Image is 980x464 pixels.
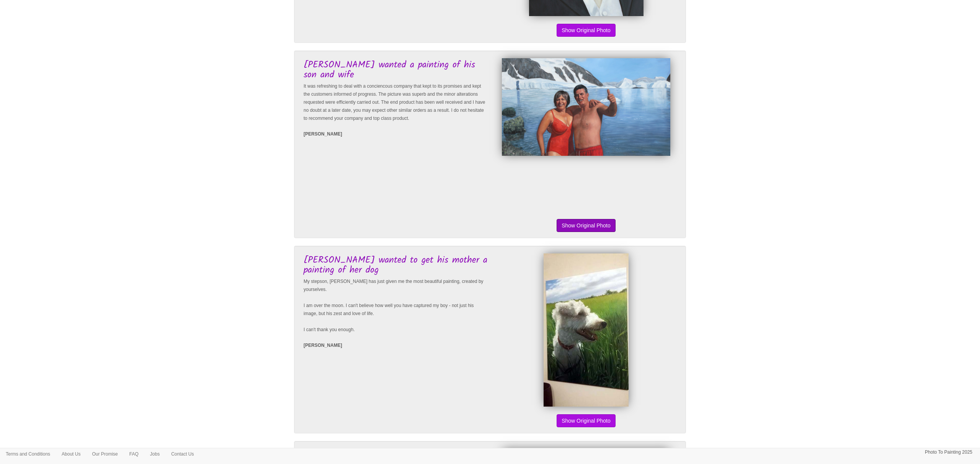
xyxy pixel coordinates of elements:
[304,255,488,276] h3: [PERSON_NAME] wanted to get his mother a painting of her dog
[304,60,488,80] h3: [PERSON_NAME] wanted a painting of his son and wife
[557,219,616,232] button: Show Original Photo
[304,82,488,123] p: It was refreshing to deal with a conciencous company that kept to its promises and kept the custo...
[925,448,972,456] p: Photo To Painting 2025
[544,253,629,407] img: Reece Rogerson's Finished Painting
[124,448,144,460] a: FAQ
[502,58,670,156] img: Keith Nunn's Finished Painting
[304,343,342,348] strong: [PERSON_NAME]
[56,448,86,460] a: About Us
[86,448,123,460] a: Our Promise
[557,24,616,37] button: Show Original Photo
[144,448,165,460] a: Jobs
[304,278,488,334] p: My stepson, [PERSON_NAME] has just given me the most beautiful painting, created by yourselves. I...
[304,131,342,137] strong: [PERSON_NAME]
[557,414,616,427] button: Show Original Photo
[165,448,199,460] a: Contact Us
